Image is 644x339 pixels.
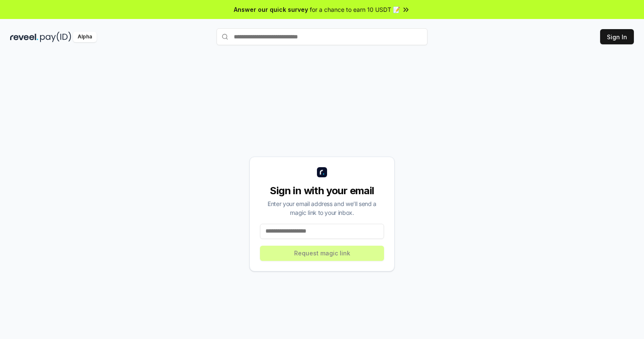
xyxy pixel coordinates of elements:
div: Enter your email address and we’ll send a magic link to your inbox. [260,199,384,217]
img: reveel_dark [10,32,38,42]
div: Alpha [73,32,97,42]
img: logo_small [317,167,327,177]
span: for a chance to earn 10 USDT 📝 [310,5,400,14]
span: Answer our quick survey [234,5,308,14]
button: Sign In [600,29,634,44]
img: pay_id [40,32,71,42]
div: Sign in with your email [260,184,384,198]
